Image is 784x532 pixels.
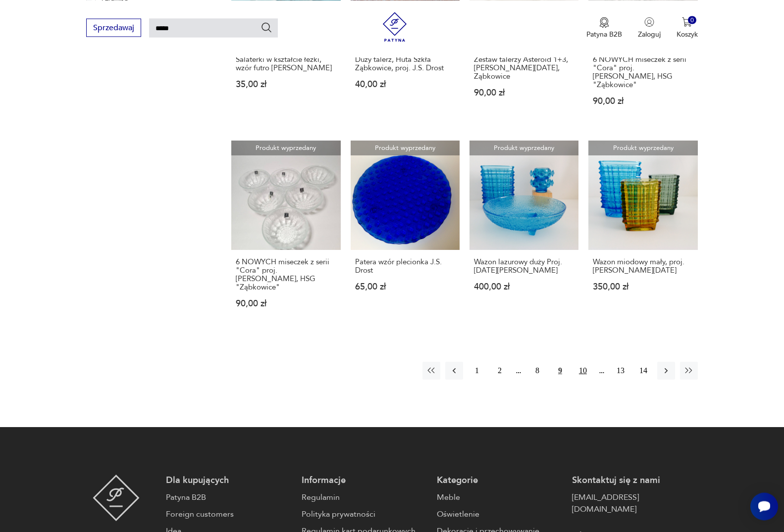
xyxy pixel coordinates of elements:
a: Ikona medaluPatyna B2B [586,17,622,39]
p: 400,00 zł [474,283,574,291]
a: Oświetlenie [437,508,562,520]
p: 350,00 zł [593,283,693,291]
p: 65,00 zł [355,283,455,291]
button: Sprzedawaj [86,18,141,37]
button: Szukaj [261,21,272,33]
h3: Salaterki w kształcie łezki, wzór futro [PERSON_NAME] [236,55,336,72]
h3: Wazon miodowy mały, proj. [PERSON_NAME][DATE] [593,258,693,275]
button: 9 [551,362,569,380]
a: Regulamin [302,491,427,503]
h3: Patera wzór plecionka J.S. Drost [355,258,455,275]
button: 13 [612,362,629,380]
h3: 6 NOWYCH miseczek z serii "Cora" proj. [PERSON_NAME], HSG "Ząbkowice" [593,55,693,89]
img: Patyna - sklep z meblami i dekoracjami vintage [380,12,410,42]
button: 14 [634,362,652,380]
h3: Wazon lazurowy duży Proj. [DATE][PERSON_NAME] [474,258,574,275]
p: 35,00 zł [236,80,336,89]
a: Patyna B2B [166,491,291,503]
button: Patyna B2B [586,17,622,39]
h3: Duży talerz, Huta Szkła Ząbkowice, proj. J.S. Drost [355,55,455,72]
p: Patyna B2B [586,29,622,39]
button: 0Koszyk [677,17,698,39]
button: 1 [468,362,486,380]
p: Zaloguj [638,29,661,39]
button: 8 [528,362,546,380]
p: 40,00 zł [355,80,455,89]
p: Koszyk [677,29,698,39]
button: 2 [491,362,509,380]
p: 90,00 zł [474,89,574,97]
a: Polityka prywatności [302,508,427,520]
a: Sprzedawaj [86,25,141,32]
img: Ikona medalu [599,17,609,28]
a: Produkt wyprzedanyPatera wzór plecionka J.S. DrostPatera wzór plecionka J.S. Drost65,00 zł [351,141,460,327]
p: 90,00 zł [593,97,693,105]
h3: Zestaw talerzy Asteroid 1+3, [PERSON_NAME][DATE], Ząbkowice [474,55,574,81]
button: 10 [574,362,592,380]
p: 90,00 zł [236,299,336,308]
button: Zaloguj [638,17,661,39]
a: Produkt wyprzedanyWazon lazurowy duży Proj. Sylwester DrostWazon lazurowy duży Proj. [DATE][PERSO... [470,141,578,327]
img: Ikonka użytkownika [644,17,654,27]
p: Kategorie [437,475,562,486]
p: Informacje [302,475,427,486]
p: Skontaktuj się z nami [572,475,697,486]
img: Patyna - sklep z meblami i dekoracjami vintage [93,475,140,521]
img: Ikona koszyka [682,17,692,27]
a: Foreign customers [166,508,291,520]
a: Produkt wyprzedany6 NOWYCH miseczek z serii "Cora" proj. E. Trzewik-Drost, HSG "Ząbkowice"6 NOWYC... [231,141,340,327]
a: [EMAIL_ADDRESS][DOMAIN_NAME] [572,491,697,515]
div: 0 [688,16,696,24]
p: Dla kupujących [166,475,291,486]
a: Produkt wyprzedanyWazon miodowy mały, proj. Jan Sylwester DrostWazon miodowy mały, proj. [PERSON_... [588,141,697,327]
h3: 6 NOWYCH miseczek z serii "Cora" proj. [PERSON_NAME], HSG "Ząbkowice" [236,258,336,291]
a: Meble [437,491,562,503]
iframe: Smartsupp widget button [750,492,778,520]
